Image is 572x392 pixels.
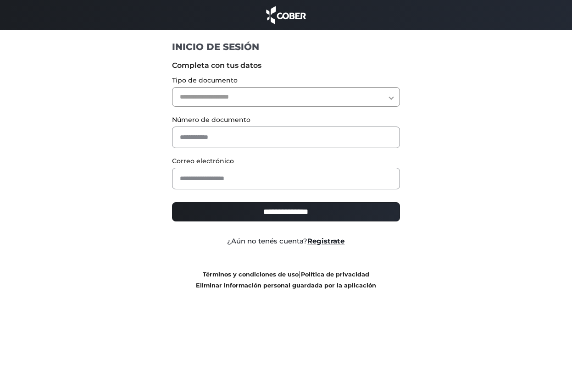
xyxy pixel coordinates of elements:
[172,115,400,125] label: Número de documento
[196,282,376,289] a: Eliminar información personal guardada por la aplicación
[172,41,400,53] h1: INICIO DE SESIÓN
[172,156,400,166] label: Correo electrónico
[172,60,400,71] label: Completa con tus datos
[307,237,344,245] a: Registrate
[172,76,400,85] label: Tipo de documento
[165,236,406,247] div: ¿Aún no tenés cuenta?
[301,271,369,278] a: Política de privacidad
[264,5,309,25] img: cober_marca.png
[203,271,299,278] a: Términos y condiciones de uso
[165,269,406,291] div: |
